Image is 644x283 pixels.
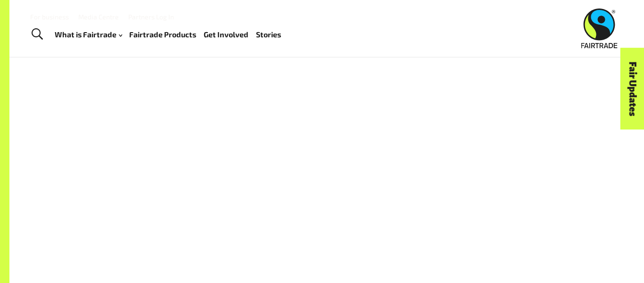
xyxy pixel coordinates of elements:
a: Partners Log In [128,13,174,21]
a: Get Involved [204,28,248,42]
a: For business [30,13,69,21]
a: Toggle Search [25,23,49,46]
a: What is Fairtrade [55,28,122,42]
a: Fairtrade Products [129,28,196,42]
img: Fairtrade Australia New Zealand logo [581,9,618,48]
a: Media Centre [78,13,119,21]
a: Stories [256,28,281,42]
